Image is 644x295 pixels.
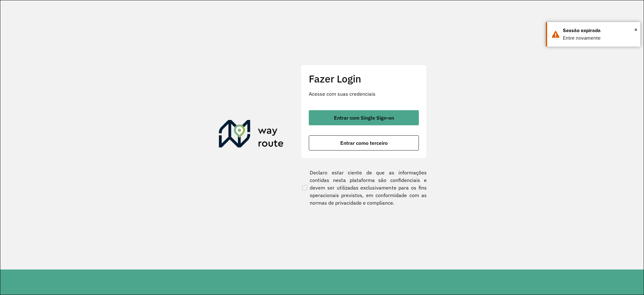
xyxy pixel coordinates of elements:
[309,90,419,98] p: Acesse com suas credenciais
[301,169,427,207] label: Declaro estar ciente de que as informações contidas nesta plataforma são confidenciais e devem se...
[309,73,419,85] h2: Fazer Login
[334,115,394,120] span: Entrar com Single Sign-on
[219,120,284,150] img: Roteirizador AmbevTech
[309,135,419,150] button: button
[340,140,388,145] span: Entrar como terceiro
[563,27,636,34] div: Sessão expirada
[634,25,637,34] button: Close
[309,110,419,125] button: button
[563,34,636,42] div: Entre novamente
[634,25,637,34] span: ×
